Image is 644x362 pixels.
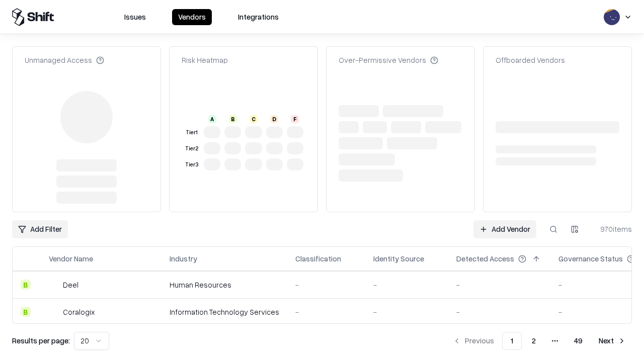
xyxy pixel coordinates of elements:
button: Vendors [172,9,212,25]
nav: pagination [447,332,632,350]
p: Results per page: [12,335,70,346]
div: - [456,307,542,317]
div: 970 items [592,224,632,234]
div: Tier 2 [184,144,200,153]
a: Add Vendor [473,220,536,238]
div: A [208,115,216,123]
button: Add Filter [12,220,68,238]
div: Unmanaged Access [25,55,104,65]
button: 49 [566,332,591,350]
div: C [250,115,258,123]
div: Tier 3 [184,160,200,169]
div: Information Technology Services [170,307,279,317]
div: Identity Source [373,253,424,264]
div: B [229,115,237,123]
div: Coralogix [63,307,95,317]
div: Governance Status [558,253,623,264]
img: Coralogix [49,307,59,317]
div: B [21,307,31,317]
div: - [295,307,357,317]
div: Industry [170,253,197,264]
button: Integrations [232,9,285,25]
div: Detected Access [456,253,514,264]
div: B [21,280,31,290]
div: Risk Heatmap [182,55,228,65]
div: D [270,115,278,123]
div: Offboarded Vendors [496,55,565,65]
div: - [295,280,357,290]
div: - [373,280,440,290]
div: Vendor Name [49,253,93,264]
div: Over-Permissive Vendors [339,55,438,65]
button: Next [593,332,632,350]
button: 2 [524,332,544,350]
div: Human Resources [170,280,279,290]
div: F [291,115,299,123]
div: - [373,307,440,317]
div: Deel [63,280,78,290]
button: Issues [118,9,152,25]
div: - [456,280,542,290]
img: Deel [49,280,59,290]
div: Tier 1 [184,128,200,137]
div: Classification [295,253,341,264]
button: 1 [502,332,522,350]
